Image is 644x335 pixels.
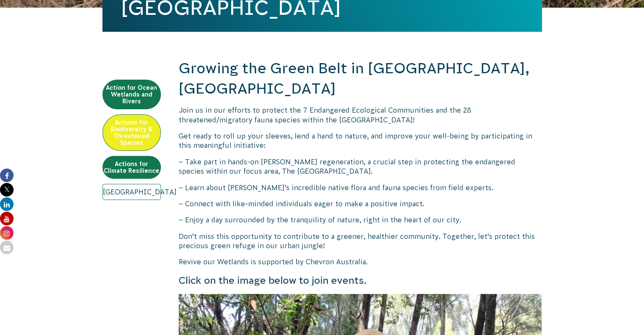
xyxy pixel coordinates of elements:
[179,216,461,224] span: – Enjoy a day surrounded by the tranquility of nature, right in the heart of our city.
[179,258,368,266] span: Revive our Wetlands is supported by Chevron Australia.
[102,114,161,151] a: Actions for Biodiversity & Threatened Species
[179,132,532,149] span: Get ready to roll up your sleeves, lend a hand to nature, and improve your well-being by particip...
[179,200,424,208] span: – Connect with like-minded individuals eager to make a positive impact.
[179,233,535,249] span: Don’t miss this opportunity to contribute to a greener, healthier community. Together, let’s prot...
[102,156,161,179] a: Actions for Climate Resilience
[179,158,515,175] span: – Take part in hands-on [PERSON_NAME] regeneration, a crucial step in protecting the endangered s...
[179,184,493,191] span: – Learn about [PERSON_NAME]’s incredible native flora and fauna species from field experts.
[102,184,161,200] a: [GEOGRAPHIC_DATA]
[179,275,367,286] span: Click on the image below to join events.
[179,106,471,123] span: Join us in our efforts to protect the 7 Endangered Ecological Communities and the 28 threatened/m...
[179,58,542,99] h2: Growing the Green Belt in [GEOGRAPHIC_DATA], [GEOGRAPHIC_DATA]
[102,80,161,109] a: Action for Ocean Wetlands and Rivers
